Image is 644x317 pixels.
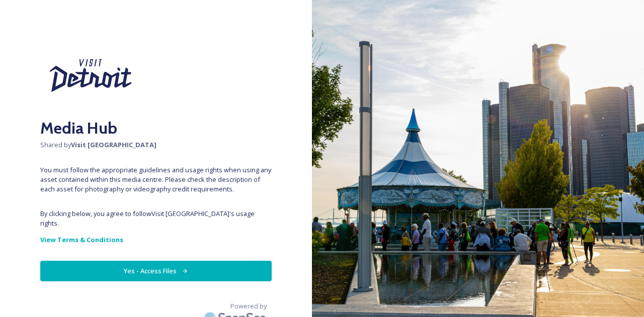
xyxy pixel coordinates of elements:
[40,235,123,244] strong: View Terms & Conditions
[230,301,267,311] span: Powered by
[40,234,272,246] a: View Terms & Conditions
[40,116,272,140] h2: Media Hub
[40,165,272,194] span: You must follow the appropriate guidelines and usage rights when using any asset contained within...
[40,209,272,228] span: By clicking below, you agree to follow Visit [GEOGRAPHIC_DATA] 's usage rights.
[40,140,272,150] span: Shared by
[71,140,156,149] strong: Visit [GEOGRAPHIC_DATA]
[40,40,141,111] img: Visit%20Detroit%20New%202024.svg
[40,261,272,281] button: Yes - Access Files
